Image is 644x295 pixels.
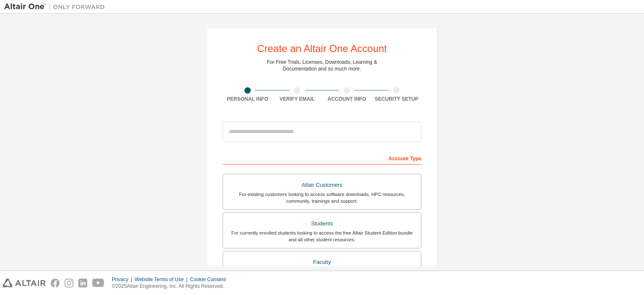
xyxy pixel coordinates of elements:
img: instagram.svg [65,279,73,287]
div: Students [228,218,416,230]
img: Altair One [4,3,109,11]
div: Verify Email [273,96,322,102]
div: For existing customers looking to access software downloads, HPC resources, community, trainings ... [228,191,416,204]
div: Faculty [228,256,416,268]
div: Cookie Consent [190,276,231,283]
div: Account Info [322,96,372,102]
div: Altair Customers [228,179,416,191]
img: youtube.svg [92,279,104,287]
div: Security Setup [372,96,422,102]
div: Account Type [223,151,421,164]
div: Privacy [112,276,135,283]
div: Website Terms of Use [135,276,190,283]
img: facebook.svg [51,279,60,287]
div: For currently enrolled students looking to access the free Altair Student Edition bundle and all ... [228,230,416,243]
div: For Free Trials, Licenses, Downloads, Learning & Documentation and so much more. [267,59,377,72]
img: altair_logo.svg [3,279,46,287]
div: Personal Info [223,96,273,102]
p: © 2025 Altair Engineering, Inc. All Rights Reserved. [112,283,231,290]
img: linkedin.svg [78,279,87,287]
div: Create an Altair One Account [257,44,387,54]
